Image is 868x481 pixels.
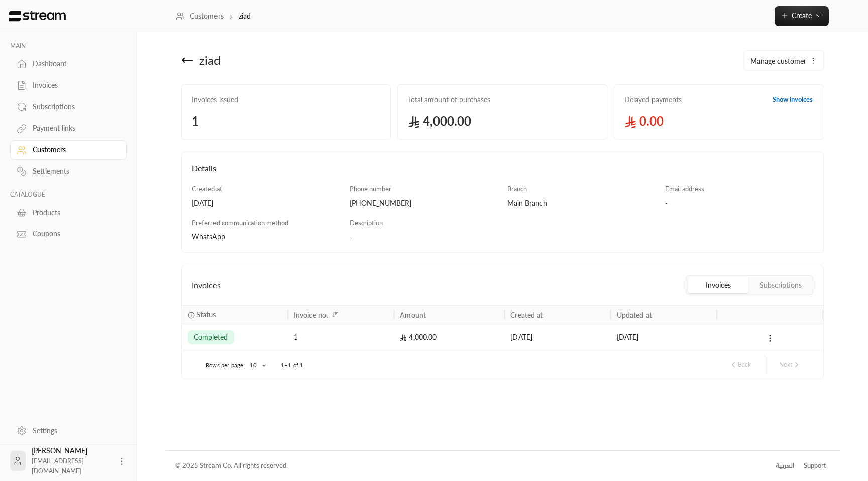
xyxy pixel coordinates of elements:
[10,421,127,440] a: Settings
[408,113,597,129] span: 4,000.00
[617,311,652,319] div: Updated at
[10,54,127,74] a: Dashboard
[192,113,381,129] span: 1
[617,324,711,350] div: [DATE]
[776,461,794,471] div: العربية
[245,359,269,372] div: 10
[775,6,829,26] button: Create
[624,113,813,129] span: 0.00
[10,118,127,138] a: Payment links
[33,166,114,176] div: Settlements
[400,311,426,319] div: Amount
[294,324,388,350] div: 1
[192,279,221,291] span: Invoices
[10,191,127,199] p: CATALOGUE
[10,224,127,244] a: Coupons
[614,84,824,140] a: Delayed paymentsShow invoices 0.00
[624,95,682,105] span: Delayed payments
[400,324,498,350] div: 4,000.00
[33,59,114,69] div: Dashboard
[192,198,340,208] div: [DATE]
[33,426,114,436] div: Settings
[206,361,245,369] p: Rows per page:
[801,457,830,475] a: Support
[665,185,704,193] span: Email address
[192,185,222,193] span: Created at
[665,198,813,208] div: -
[510,311,543,319] div: Created at
[281,361,303,369] p: 1–1 of 1
[507,185,527,193] span: Branch
[8,11,67,22] img: Logo
[408,95,597,105] span: Total amount of purchases
[750,56,806,66] span: Manage customer
[10,140,127,160] a: Customers
[33,80,114,90] div: Invoices
[32,457,84,475] span: [EMAIL_ADDRESS][DOMAIN_NAME]
[199,52,221,68] div: ziad
[196,309,216,320] span: Status
[176,11,224,21] a: Customers
[33,145,114,155] div: Customers
[350,219,383,227] span: Description
[294,311,328,319] div: Invoice no.
[10,42,127,50] p: MAIN
[510,324,604,350] div: [DATE]
[192,163,216,173] span: Details
[33,102,114,112] div: Subscriptions
[33,229,114,239] div: Coupons
[350,185,391,193] span: Phone number
[175,461,288,471] div: © 2025 Stream Co. All rights reserved.
[507,198,656,208] div: Main Branch
[350,232,656,242] div: -
[176,11,251,21] nav: breadcrumb
[750,277,811,293] button: Subscriptions
[32,446,111,476] div: [PERSON_NAME]
[194,332,228,342] span: completed
[744,51,823,71] button: Manage customer
[10,162,127,181] a: Settlements
[192,95,381,105] span: Invoices issued
[10,97,127,116] a: Subscriptions
[192,219,288,227] span: Preferred communication method
[239,11,251,21] p: ziad
[33,208,114,218] div: Products
[773,95,813,105] a: Show invoices
[329,309,341,321] button: Sort
[350,198,498,208] div: [PHONE_NUMBER]
[792,11,812,20] span: Create
[33,123,114,133] div: Payment links
[688,277,748,293] button: Invoices
[10,203,127,222] a: Products
[192,232,225,241] span: WhatsApp
[10,76,127,95] a: Invoices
